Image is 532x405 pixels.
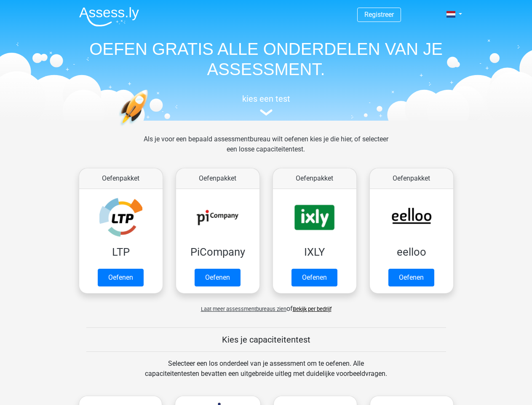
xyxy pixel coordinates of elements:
[72,94,460,104] h5: kies een test
[72,94,460,116] a: kies een test
[98,269,144,286] a: Oefenen
[201,306,286,312] span: Laat meer assessmentbureaus zien
[137,359,395,389] div: Selecteer een los onderdeel van je assessment om te oefenen. Alle capaciteitentesten bevatten een...
[260,109,273,116] img: assessment
[119,89,181,166] img: oefenen
[86,335,446,345] h5: Kies je capaciteitentest
[137,134,395,165] div: Als je voor een bepaald assessmentbureau wilt oefenen kies je die hier, of selecteer een losse ca...
[388,269,434,286] a: Oefenen
[72,39,460,79] h1: OEFEN GRATIS ALLE ONDERDELEN VAN JE ASSESSMENT.
[291,269,337,286] a: Oefenen
[72,297,460,314] div: of
[79,7,139,27] img: Assessly
[195,269,241,286] a: Oefenen
[293,306,331,312] a: Bekijk per bedrijf
[364,11,394,19] a: Registreer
